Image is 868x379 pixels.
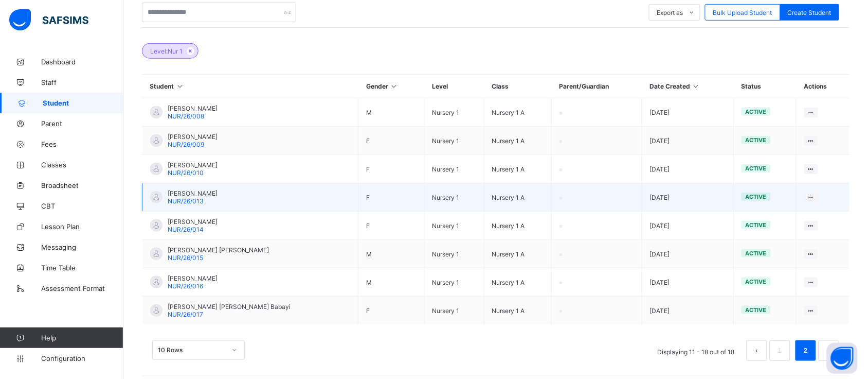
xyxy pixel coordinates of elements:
[642,297,733,325] td: [DATE]
[168,197,204,205] span: NUR/26/013
[746,136,767,144] span: active
[484,183,551,212] td: Nursery 1 A
[168,141,204,148] span: NUR/26/009
[484,240,551,268] td: Nursery 1 A
[424,297,484,325] td: Nursery 1
[358,155,424,183] td: F
[41,140,123,148] span: Fees
[168,105,218,112] span: [PERSON_NAME]
[642,240,733,268] td: [DATE]
[770,340,790,361] li: 1
[358,127,424,155] td: F
[358,75,424,98] th: Gender
[746,306,767,314] span: active
[41,334,123,342] span: Help
[484,75,551,98] th: Class
[358,98,424,127] td: M
[390,82,399,90] i: Sort in Ascending Order
[9,9,88,31] img: safsims
[796,75,849,98] th: Actions
[642,75,733,98] th: Date Created
[642,127,733,155] td: [DATE]
[424,183,484,212] td: Nursery 1
[358,183,424,212] td: F
[827,343,858,374] button: Open asap
[484,297,551,325] td: Nursery 1 A
[41,243,123,251] span: Messaging
[358,297,424,325] td: F
[746,278,767,285] span: active
[158,347,226,354] div: 10 Rows
[819,340,839,361] button: next page
[424,240,484,268] td: Nursery 1
[41,78,123,87] span: Staff
[168,133,218,141] span: [PERSON_NAME]
[168,311,203,318] span: NUR/26/017
[484,127,551,155] td: Nursery 1 A
[819,340,839,361] li: 下一页
[41,161,123,169] span: Classes
[168,161,218,169] span: [PERSON_NAME]
[424,75,484,98] th: Level
[41,202,123,210] span: CBT
[650,340,743,361] li: Displaying 11 - 18 out of 18
[642,98,733,127] td: [DATE]
[41,58,123,66] span: Dashboard
[168,274,218,282] span: [PERSON_NAME]
[657,9,683,16] span: Export as
[424,155,484,183] td: Nursery 1
[41,181,123,189] span: Broadsheet
[424,98,484,127] td: Nursery 1
[150,47,183,55] span: Level: Nur 1
[642,268,733,297] td: [DATE]
[424,212,484,240] td: Nursery 1
[41,222,123,231] span: Lesson Plan
[424,127,484,155] td: Nursery 1
[746,193,767,200] span: active
[642,155,733,183] td: [DATE]
[746,221,767,229] span: active
[775,344,785,357] a: 1
[358,240,424,268] td: M
[142,75,358,98] th: Student
[692,82,700,90] i: Sort in Ascending Order
[713,9,772,16] span: Bulk Upload Student
[642,183,733,212] td: [DATE]
[424,268,484,297] td: Nursery 1
[734,75,797,98] th: Status
[168,189,218,197] span: [PERSON_NAME]
[788,9,831,16] span: Create Student
[747,340,767,361] button: prev page
[168,226,204,233] span: NUR/26/014
[168,254,203,262] span: NUR/26/015
[168,112,204,120] span: NUR/26/008
[168,282,203,290] span: NUR/26/016
[484,268,551,297] td: Nursery 1 A
[41,119,123,128] span: Parent
[358,212,424,240] td: F
[41,354,123,363] span: Configuration
[484,212,551,240] td: Nursery 1 A
[176,82,185,90] i: Sort in Ascending Order
[795,340,816,361] li: 2
[168,303,291,311] span: [PERSON_NAME] [PERSON_NAME] Babayi
[43,99,123,107] span: Student
[358,268,424,297] td: M
[41,284,123,292] span: Assessment Format
[747,340,767,361] li: 上一页
[168,169,204,177] span: NUR/26/010
[746,108,767,115] span: active
[168,246,269,254] span: [PERSON_NAME] [PERSON_NAME]
[746,165,767,172] span: active
[168,218,218,226] span: [PERSON_NAME]
[552,75,642,98] th: Parent/Guardian
[484,155,551,183] td: Nursery 1 A
[746,250,767,257] span: active
[642,212,733,240] td: [DATE]
[484,98,551,127] td: Nursery 1 A
[41,264,123,272] span: Time Table
[801,344,810,357] a: 2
